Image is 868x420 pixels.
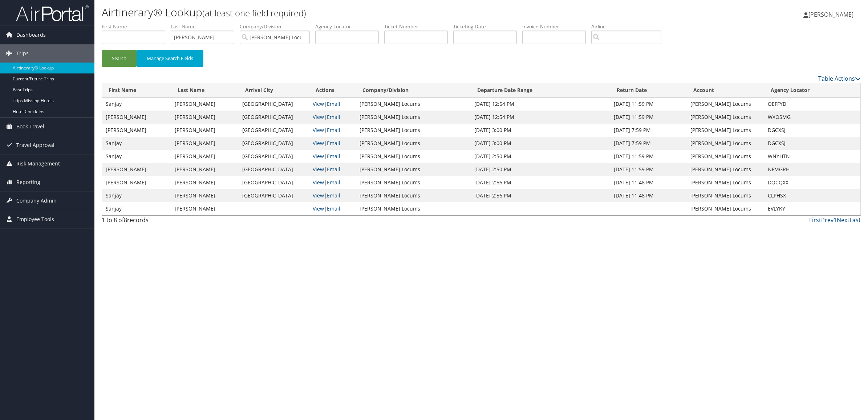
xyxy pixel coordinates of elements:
[327,192,340,199] a: Email
[16,192,57,210] span: Company Admin
[356,150,471,163] td: [PERSON_NAME] Locums
[102,124,171,137] td: [PERSON_NAME]
[471,83,610,97] th: Departure Date Range: activate to sort column ascending
[313,127,324,133] a: View
[610,150,687,163] td: [DATE] 11:59 PM
[471,97,610,111] td: [DATE] 12:54 PM
[837,216,849,224] a: Next
[315,23,384,30] label: Agency Locator
[356,202,471,215] td: [PERSON_NAME] Locums
[833,216,837,224] a: 1
[102,176,171,189] td: [PERSON_NAME]
[356,189,471,202] td: [PERSON_NAME] Locums
[309,83,356,97] th: Actions
[471,176,610,189] td: [DATE] 2:56 PM
[309,189,356,202] td: |
[522,23,591,30] label: Invoice Number
[313,140,324,147] a: View
[102,150,171,163] td: Sanjay
[764,137,860,150] td: DGCXSJ
[102,163,171,176] td: [PERSON_NAME]
[803,4,861,25] a: [PERSON_NAME]
[309,124,356,137] td: |
[610,124,687,137] td: [DATE] 7:59 PM
[102,50,137,67] button: Search
[687,111,764,124] td: [PERSON_NAME] Locums
[591,23,667,30] label: Airline
[313,166,324,173] a: View
[239,83,309,97] th: Arrival City: activate to sort column ascending
[102,83,171,97] th: First Name: activate to sort column ascending
[102,137,171,150] td: Sanjay
[687,150,764,163] td: [PERSON_NAME] Locums
[356,176,471,189] td: [PERSON_NAME] Locums
[687,189,764,202] td: [PERSON_NAME] Locums
[171,124,239,137] td: [PERSON_NAME]
[610,189,687,202] td: [DATE] 11:48 PM
[327,140,340,147] a: Email
[764,176,860,189] td: DQCQXX
[687,97,764,111] td: [PERSON_NAME] Locums
[239,176,309,189] td: [GEOGRAPHIC_DATA]
[102,97,171,111] td: Sanjay
[764,124,860,137] td: DGCXSJ
[809,216,821,224] a: First
[610,97,687,111] td: [DATE] 11:59 PM
[471,163,610,176] td: [DATE] 2:50 PM
[171,23,240,30] label: Last Name
[687,163,764,176] td: [PERSON_NAME] Locums
[764,189,860,202] td: CLPHSX
[102,189,171,202] td: Sanjay
[610,176,687,189] td: [DATE] 11:48 PM
[239,97,309,111] td: [GEOGRAPHIC_DATA]
[16,173,40,191] span: Reporting
[356,97,471,111] td: [PERSON_NAME] Locums
[16,210,54,228] span: Employee Tools
[764,163,860,176] td: NFMGRH
[821,216,833,224] a: Prev
[687,137,764,150] td: [PERSON_NAME] Locums
[327,153,340,160] a: Email
[309,176,356,189] td: |
[171,163,239,176] td: [PERSON_NAME]
[239,150,309,163] td: [GEOGRAPHIC_DATA]
[309,150,356,163] td: |
[309,137,356,150] td: |
[102,216,283,228] div: 1 to 8 of records
[313,153,324,160] a: View
[327,205,340,212] a: Email
[356,137,471,150] td: [PERSON_NAME] Locums
[764,111,860,124] td: WXOSMG
[471,150,610,163] td: [DATE] 2:50 PM
[171,150,239,163] td: [PERSON_NAME]
[610,111,687,124] td: [DATE] 11:59 PM
[16,5,89,22] img: airportal-logo.png
[171,202,239,215] td: [PERSON_NAME]
[16,44,29,63] span: Trips
[764,202,860,215] td: EVLYKY
[327,166,340,173] a: Email
[610,137,687,150] td: [DATE] 7:59 PM
[309,202,356,215] td: |
[171,111,239,124] td: [PERSON_NAME]
[327,100,340,107] a: Email
[471,189,610,202] td: [DATE] 2:56 PM
[171,83,239,97] th: Last Name: activate to sort column ascending
[687,202,764,215] td: [PERSON_NAME] Locums
[313,205,324,212] a: View
[102,111,171,124] td: [PERSON_NAME]
[16,155,60,173] span: Risk Management
[313,100,324,107] a: View
[384,23,453,30] label: Ticket Number
[239,111,309,124] td: [GEOGRAPHIC_DATA]
[309,163,356,176] td: |
[453,23,522,30] label: Ticketing Date
[309,111,356,124] td: |
[687,176,764,189] td: [PERSON_NAME] Locums
[171,189,239,202] td: [PERSON_NAME]
[356,124,471,137] td: [PERSON_NAME] Locums
[764,83,860,97] th: Agency Locator: activate to sort column ascending
[849,216,861,224] a: Last
[687,124,764,137] td: [PERSON_NAME] Locums
[764,150,860,163] td: WNYHTN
